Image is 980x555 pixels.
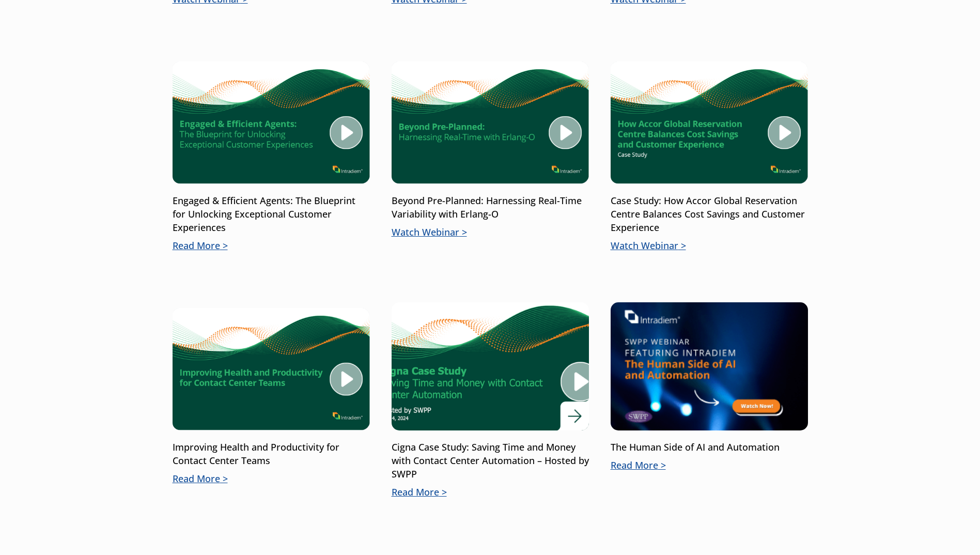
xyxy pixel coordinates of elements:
p: Read More [173,239,370,253]
p: Beyond Pre-Planned: Harnessing Real-Time Variability with Erlang-O [392,194,589,221]
p: Case Study: How Accor Global Reservation Centre Balances Cost Savings and Customer Experience [611,194,808,235]
a: Engaged & Efficient Agents: The Blueprint for Unlocking Exceptional Customer ExperiencesRead More [173,56,370,253]
p: Read More [611,459,808,472]
p: Improving Health and Productivity for Contact Center Teams [173,441,370,468]
p: Engaged & Efficient Agents: The Blueprint for Unlocking Exceptional Customer Experiences [173,194,370,235]
a: Beyond Pre-Planned: Harnessing Real-Time Variability with Erlang-OWatch Webinar [392,56,589,239]
p: The Human Side of AI and Automation [611,441,808,454]
p: Watch Webinar [611,239,808,253]
a: The Human Side of AI and AutomationRead More [611,302,808,472]
p: Cigna Case Study: Saving Time and Money with Contact Center Automation – Hosted by SWPP [392,441,589,481]
a: Cigna Case Study: Saving Time and Money with Contact Center Automation – Hosted by SWPPRead More [392,302,589,499]
p: Read More [392,486,589,499]
a: Improving Health and Productivity for Contact Center TeamsRead More [173,302,370,486]
p: Read More [173,472,370,486]
p: Watch Webinar [392,226,589,239]
a: Case Study: How Accor Global Reservation Centre Balances Cost Savings and Customer ExperienceWatc... [611,56,808,253]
